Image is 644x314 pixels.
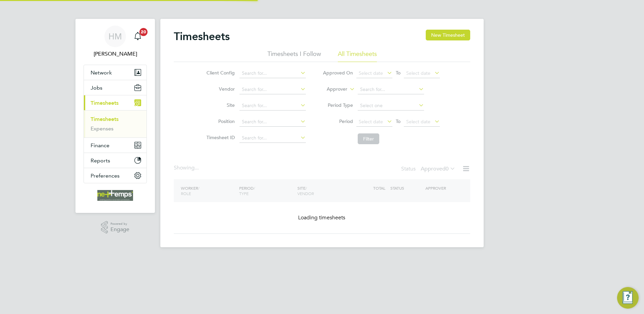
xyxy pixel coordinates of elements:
[91,116,119,122] a: Timesheets
[239,85,306,94] input: Search for...
[110,227,129,232] span: Engage
[406,70,430,76] span: Select date
[84,153,147,168] button: Reports
[110,221,129,227] span: Powered by
[91,100,119,106] span: Timesheets
[84,50,147,58] span: Holly McCarroll
[358,133,379,144] button: Filter
[239,117,306,127] input: Search for...
[204,118,235,124] label: Position
[204,70,235,76] label: Client Config
[91,142,109,149] span: Finance
[91,69,112,76] span: Network
[91,157,110,164] span: Reports
[204,134,235,140] label: Timesheet ID
[426,30,470,40] button: New Timesheet
[406,119,430,125] span: Select date
[394,117,402,126] span: To
[204,102,235,108] label: Site
[131,26,144,47] a: 20
[359,70,383,76] span: Select date
[394,68,402,77] span: To
[84,80,147,95] button: Jobs
[84,95,147,110] button: Timesheets
[84,65,147,80] button: Network
[239,101,306,111] input: Search for...
[358,101,424,111] input: Select one
[317,86,347,93] label: Approver
[101,221,130,234] a: Powered byEngage
[91,125,114,132] a: Expenses
[84,190,147,201] a: Go to home page
[75,19,155,213] nav: Main navigation
[267,50,321,62] li: Timesheets I Follow
[174,30,230,43] h2: Timesheets
[323,118,353,124] label: Period
[359,119,383,125] span: Select date
[421,165,455,172] label: Approved
[323,102,353,108] label: Period Type
[204,86,235,92] label: Vendor
[617,287,639,309] button: Engage Resource Center
[401,164,457,174] div: Status
[323,70,353,76] label: Approved On
[139,28,148,36] span: 20
[338,50,377,62] li: All Timesheets
[84,138,147,153] button: Finance
[91,172,120,179] span: Preferences
[195,164,199,171] span: ...
[239,133,306,143] input: Search for...
[446,165,449,172] span: 0
[108,32,122,41] span: HM
[84,26,147,58] a: HM[PERSON_NAME]
[84,110,147,137] div: Timesheets
[174,164,200,171] div: Showing
[97,190,133,201] img: net-temps-logo-retina.png
[358,85,424,94] input: Search for...
[239,69,306,78] input: Search for...
[91,85,102,91] span: Jobs
[84,168,147,183] button: Preferences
